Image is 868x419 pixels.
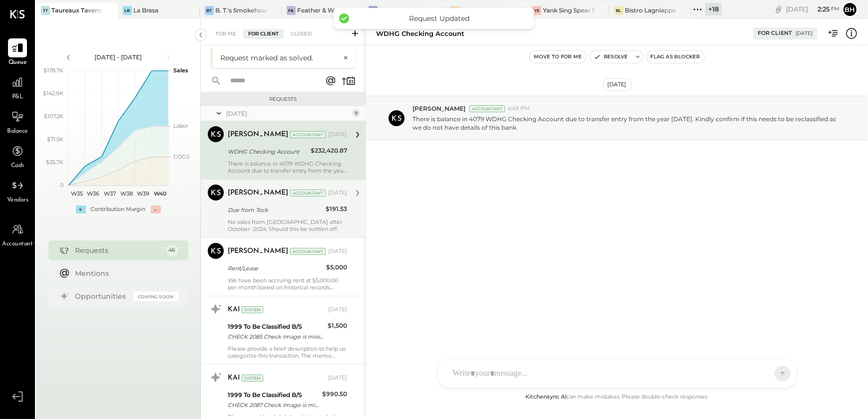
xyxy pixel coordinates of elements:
div: Accountant [469,105,505,112]
a: Vendors [0,176,34,205]
div: CHECK 2085 Check Image is missing [228,332,325,342]
span: Accountant [2,240,33,249]
div: $5,000 [326,262,347,272]
div: B. T.'s Smokehouse [215,6,267,14]
button: Flag as Blocker [647,51,704,63]
div: System [242,306,263,313]
div: For Client [758,29,792,37]
text: $35.7K [46,159,63,166]
div: System [242,375,263,382]
text: W39 [137,190,149,197]
a: Balance [0,107,34,136]
span: Cash [11,162,24,171]
div: Requests [206,96,361,103]
button: Move to for me [530,51,586,63]
div: [DATE] - [DATE] [76,53,161,61]
div: Standings Melrose [379,6,431,14]
div: SM [369,6,378,15]
div: Mentions [75,268,173,278]
div: $232,420.87 [311,146,347,156]
text: W38 [120,190,133,197]
div: $1,500 [328,321,347,331]
div: We have been accruing rent at $5,000.00 per month based on historical records. Please confirm if ... [228,277,347,291]
div: Request Updated [354,14,524,23]
div: Feather & Wedge [297,6,349,14]
div: Opportunities [75,291,128,301]
text: $178.7K [43,67,63,74]
button: × [338,53,348,62]
div: Yank Sing Spear Street [543,6,594,14]
div: [DATE] [328,131,347,139]
div: Due from Tock [228,205,323,215]
div: [PERSON_NAME] [228,130,288,140]
div: [DATE] [786,4,840,14]
div: TT [41,6,50,15]
div: Coming Soon [133,292,178,301]
div: There is balance in 4079 WDHG Checking Account due to transfer entry from the year [DATE]. Kindly... [228,160,347,174]
div: [PERSON_NAME] [228,188,288,198]
div: $191.53 [326,204,347,214]
div: copy link [774,4,784,14]
div: [DATE] [328,374,347,382]
span: Balance [7,127,28,136]
text: $71.5K [47,136,63,143]
button: Resolve [590,51,632,63]
span: Queue [8,58,27,67]
div: YS [532,6,541,15]
a: Queue [0,38,34,67]
div: [DATE] [603,78,631,91]
div: For Client [243,29,284,39]
div: WDHG Checking Account [228,147,308,157]
div: Contribution Margin [91,206,146,213]
div: La Brasa [133,6,158,14]
text: Labor [173,122,188,129]
div: For Me [211,29,241,39]
div: Requests [75,245,161,255]
text: Sales [173,67,188,74]
text: COGS [173,153,190,160]
div: Accountant [290,131,326,138]
span: 4:49 PM [507,105,530,113]
div: KAI [228,373,240,383]
span: Vendors [7,196,28,205]
button: Bh [842,1,858,17]
div: WDHG Checking Account [376,29,464,38]
div: [PERSON_NAME] [228,246,288,256]
div: Yank Sing [PERSON_NAME][GEOGRAPHIC_DATA] [461,6,512,14]
div: Accountant [290,248,326,255]
div: - [151,206,161,213]
text: $107.2K [44,113,63,120]
text: W37 [104,190,116,197]
div: [DATE] [796,30,813,37]
div: 9 [352,109,360,117]
div: Accountant [290,190,326,197]
div: LB [123,6,132,15]
div: + 18 [705,3,722,15]
div: CHECK 2087 Check Image is missing [228,400,319,410]
div: Taureaux Tavern [51,6,101,14]
text: 0 [60,182,63,189]
a: Cash [0,142,34,171]
a: Accountant [0,220,34,249]
a: P&L [0,73,34,102]
div: Request marked as solved. [220,53,338,63]
div: KAI [228,305,240,315]
div: [DATE] [328,247,347,255]
div: F& [287,6,296,15]
div: Bistro Lagniappe [625,6,676,14]
div: Please provide a brief description to help us categorize this transaction. The memo might be help... [228,345,347,359]
span: [PERSON_NAME] [413,104,465,113]
div: Closed [286,29,317,39]
div: [DATE] [328,189,347,197]
div: Rent/Lease [228,263,323,273]
div: No sales from [GEOGRAPHIC_DATA] after October -2024. Should this be written off. [228,218,347,232]
text: W40 [153,190,166,197]
span: P&L [12,93,23,102]
div: 1999 To Be Classified B/S [228,390,319,400]
div: 1999 To Be Classified B/S [228,322,325,332]
div: $990.50 [322,389,347,399]
div: [DATE] [226,109,350,118]
div: YS [450,6,459,15]
p: There is balance in 4079 WDHG Checking Account due to transfer entry from the year [DATE]. Kindly... [413,115,838,132]
text: W36 [87,190,99,197]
